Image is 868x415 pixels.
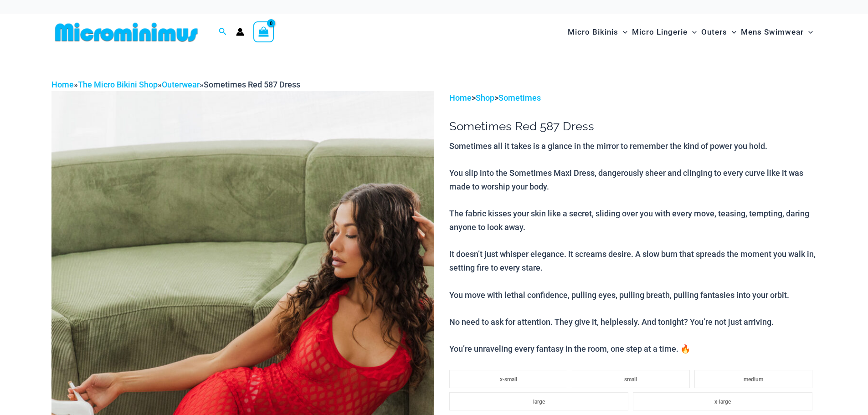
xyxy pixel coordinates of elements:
[204,80,300,89] span: Sometimes Red 587 Dress
[632,20,688,44] span: Micro Lingerie
[78,80,158,89] a: The Micro Bikini Shop
[727,20,736,44] span: Menu Toggle
[633,392,812,410] li: x-large
[744,376,763,383] span: medium
[618,20,627,44] span: Menu Toggle
[498,93,541,102] a: Sometimes
[701,20,727,44] span: Outers
[51,80,74,89] a: Home
[572,370,690,388] li: small
[51,80,300,89] span: » » »
[449,93,472,102] a: Home
[533,399,545,405] span: large
[699,18,739,46] a: OutersMenu ToggleMenu Toggle
[564,17,817,47] nav: Site Navigation
[253,21,274,42] a: View Shopping Cart, empty
[449,119,817,133] h1: Sometimes Red 587 Dress
[449,91,817,105] p: > >
[236,28,244,36] a: Account icon link
[714,399,731,405] span: x-large
[219,26,227,38] a: Search icon link
[162,80,200,89] a: Outerwear
[449,139,817,356] p: Sometimes all it takes is a glance in the mirror to remember the kind of power you hold. You slip...
[500,376,517,383] span: x-small
[51,22,201,42] img: MM SHOP LOGO FLAT
[804,20,813,44] span: Menu Toggle
[568,20,618,44] span: Micro Bikinis
[694,370,812,388] li: medium
[449,392,628,410] li: large
[476,93,494,102] a: Shop
[565,18,630,46] a: Micro BikinisMenu ToggleMenu Toggle
[630,18,699,46] a: Micro LingerieMenu ToggleMenu Toggle
[739,18,815,46] a: Mens SwimwearMenu ToggleMenu Toggle
[624,376,637,383] span: small
[449,370,567,388] li: x-small
[688,20,697,44] span: Menu Toggle
[741,20,804,44] span: Mens Swimwear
